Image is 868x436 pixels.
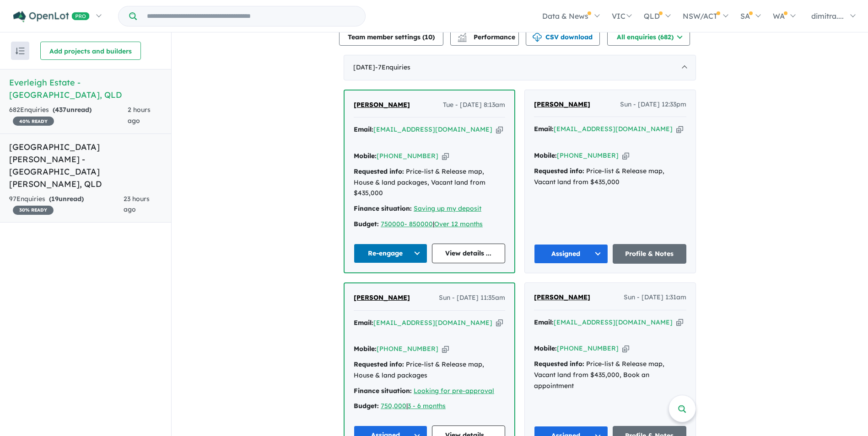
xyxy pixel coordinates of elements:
[496,125,503,134] button: Copy
[354,292,410,303] a: [PERSON_NAME]
[373,319,492,327] a: [EMAIL_ADDRESS][DOMAIN_NAME]
[354,319,373,327] strong: Email:
[414,204,481,213] a: Saving up my deposit
[554,125,673,133] a: [EMAIL_ADDRESS][DOMAIN_NAME]
[459,33,515,41] span: Performance
[534,167,584,175] strong: Requested info:
[624,292,686,303] span: Sun - [DATE] 1:31am
[381,220,433,228] a: 750000- 850000
[534,99,590,110] a: [PERSON_NAME]
[408,402,446,410] a: 3 - 6 months
[534,166,686,188] div: Price-list & Release map, Vacant land from $435,000
[354,402,379,410] strong: Budget:
[354,166,505,199] div: Price-list & Release map, House & land packages, Vacant land from $435,000
[51,195,59,203] span: 19
[354,204,412,213] strong: Finance situation:
[554,318,673,326] a: [EMAIL_ADDRESS][DOMAIN_NAME]
[534,292,590,303] a: [PERSON_NAME]
[450,27,519,46] button: Performance
[354,293,410,302] span: [PERSON_NAME]
[533,33,542,42] img: download icon
[354,360,404,368] strong: Requested info:
[375,63,410,71] span: - 7 Enquir ies
[811,11,844,21] span: dimitra....
[534,318,554,326] strong: Email:
[13,11,90,22] img: Openlot PRO Logo White
[496,318,503,328] button: Copy
[354,219,505,230] div: |
[354,101,410,109] span: [PERSON_NAME]
[354,345,377,353] strong: Mobile:
[557,151,619,160] a: [PHONE_NUMBER]
[13,117,54,126] span: 40 % READY
[124,195,150,214] span: 23 hours ago
[534,344,557,352] strong: Mobile:
[377,345,438,353] a: [PHONE_NUMBER]
[53,106,92,114] strong: ( unread)
[354,152,377,160] strong: Mobile:
[9,194,124,216] div: 97 Enquir ies
[128,106,151,125] span: 2 hours ago
[534,151,557,160] strong: Mobile:
[534,293,590,301] span: [PERSON_NAME]
[676,318,683,327] button: Copy
[458,33,466,38] img: line-chart.svg
[434,220,483,228] a: Over 12 months
[425,33,432,41] span: 10
[534,359,686,391] div: Price-list & Release map, Vacant land from $435,000, Book an appointment
[439,292,505,303] span: Sun - [DATE] 11:35am
[620,99,686,110] span: Sun - [DATE] 12:33pm
[458,36,467,42] img: bar-chart.svg
[676,124,683,134] button: Copy
[557,344,619,352] a: [PHONE_NUMBER]
[354,387,412,395] strong: Finance situation:
[344,55,696,80] div: [DATE]
[339,27,443,46] button: Team member settings (10)
[354,401,505,412] div: |
[354,359,505,381] div: Price-list & Release map, House & land packages
[534,244,608,264] button: Assigned
[442,151,449,161] button: Copy
[49,195,84,203] strong: ( unread)
[139,6,363,26] input: Try estate name, suburb, builder or developer
[373,125,492,133] a: [EMAIL_ADDRESS][DOMAIN_NAME]
[534,360,584,368] strong: Requested info:
[40,42,141,60] button: Add projects and builders
[432,244,506,263] a: View details ...
[526,27,600,46] button: CSV download
[55,106,66,114] span: 437
[354,100,410,111] a: [PERSON_NAME]
[354,220,379,228] strong: Budget:
[354,167,404,175] strong: Requested info:
[9,76,162,101] h5: Everleigh Estate - [GEOGRAPHIC_DATA] , QLD
[443,100,505,111] span: Tue - [DATE] 8:13am
[354,244,427,263] button: Re-engage
[613,244,687,264] a: Profile & Notes
[534,125,554,133] strong: Email:
[377,152,438,160] a: [PHONE_NUMBER]
[442,344,449,354] button: Copy
[9,141,162,190] h5: [GEOGRAPHIC_DATA][PERSON_NAME] - [GEOGRAPHIC_DATA][PERSON_NAME] , QLD
[622,151,629,160] button: Copy
[13,206,54,215] span: 30 % READY
[354,125,373,133] strong: Email:
[16,48,25,54] img: sort.svg
[534,100,590,108] span: [PERSON_NAME]
[414,387,494,395] a: Looking for pre-approval
[381,402,406,410] a: 750,000
[9,105,128,127] div: 682 Enquir ies
[607,27,690,46] button: All enquiries (682)
[622,344,629,353] button: Copy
